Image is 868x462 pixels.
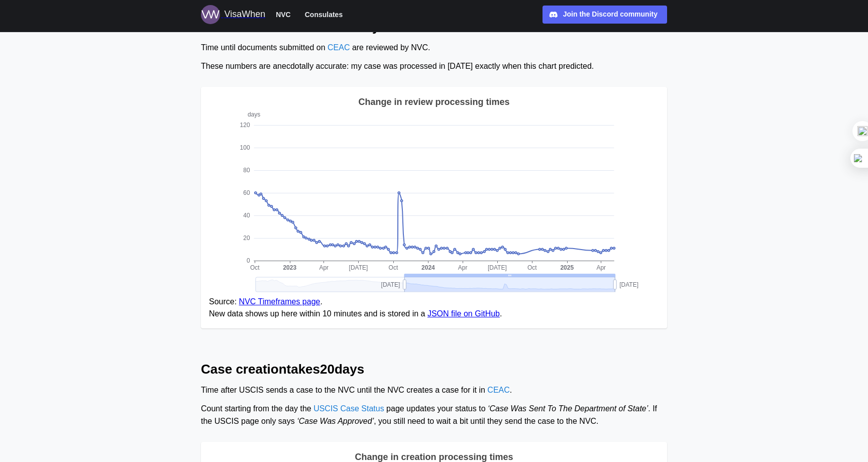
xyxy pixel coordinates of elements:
[248,111,260,118] text: days
[240,122,250,129] text: 120
[487,386,509,394] a: CEAC
[201,42,667,54] div: Time until documents submitted on are reviewed by NVC.
[239,297,320,306] a: NVC Timeframes page
[319,264,329,271] text: Apr
[201,5,265,24] a: Logo for VisaWhen VisaWhen
[458,264,468,271] text: Apr
[201,384,667,397] div: Time after USCIS sends a case to the NVC until the NVC creates a case for it in .
[243,212,250,219] text: 40
[305,9,343,21] span: Consulates
[527,264,537,271] text: Oct
[389,264,398,271] text: Oct
[240,144,250,151] text: 100
[358,97,509,107] text: Change in review processing times
[201,60,667,73] div: These numbers are anecdotally accurate: my case was processed in [DATE] exactly when this chart p...
[563,9,658,20] div: Join the Discord community
[560,264,574,271] text: 2025
[250,264,260,271] text: Oct
[328,43,350,52] a: CEAC
[201,5,220,24] img: Logo for VisaWhen
[488,404,648,413] span: ‘Case Was Sent To The Department of State’
[596,264,606,271] text: Apr
[243,167,250,174] text: 80
[381,281,400,288] text: [DATE]
[421,264,435,271] text: 2024
[271,8,295,21] button: NVC
[355,452,513,462] text: Change in creation processing times
[349,264,368,271] text: [DATE]
[201,361,667,378] h2: Case creation takes 20 days
[201,403,667,428] div: Count starting from the day the page updates your status to . If the USCIS page only says , you s...
[209,296,659,321] figcaption: Source: . New data shows up here within 10 minutes and is stored in a .
[300,8,347,21] button: Consulates
[488,264,507,271] text: [DATE]
[542,6,667,24] a: Join the Discord community
[224,8,265,22] div: VisaWhen
[243,235,250,242] text: 20
[243,189,250,196] text: 60
[276,9,291,21] span: NVC
[283,264,296,271] text: 2023
[247,257,250,264] text: 0
[297,417,374,425] span: ‘Case Was Approved’
[619,281,638,288] text: [DATE]
[427,309,500,318] a: JSON file on GitHub
[313,404,384,413] a: USCIS Case Status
